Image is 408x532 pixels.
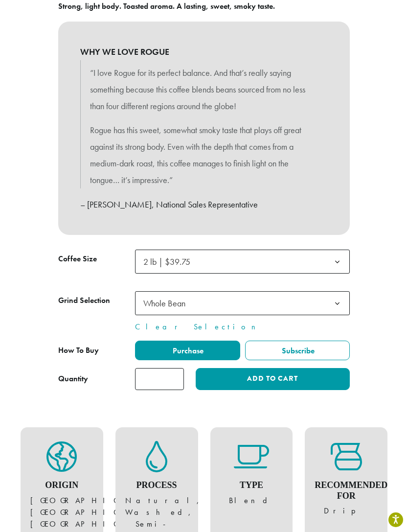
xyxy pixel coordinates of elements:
[280,346,315,356] span: Subscribe
[58,252,135,266] label: Coffee Size
[196,368,350,390] button: Add to cart
[58,373,88,385] div: Quantity
[139,294,195,313] span: Whole Bean
[58,1,275,11] b: Strong, light body. Toasted aroma. A lasting, sweet, smoky taste.
[171,346,204,356] span: Purchase
[90,122,318,188] p: Rogue has this sweet, somewhat smoky taste that plays off great against its strong body. Even wit...
[220,480,283,491] h4: Type
[58,294,135,308] label: Grind Selection
[135,368,184,390] input: Product quantity
[220,441,283,507] figure: Blend
[139,252,200,271] span: 2 lb | $39.75
[125,480,188,491] h4: Process
[135,250,350,274] span: 2 lb | $39.75
[315,441,378,517] figure: Drip
[143,256,190,267] span: 2 lb | $39.75
[30,480,93,491] h4: Origin
[143,298,185,309] span: Whole Bean
[135,321,350,333] a: Clear Selection
[80,196,328,213] p: – [PERSON_NAME], National Sales Representative
[135,291,350,315] span: Whole Bean
[90,65,318,114] p: “I love Rogue for its perfect balance. And that’s really saying something because this coffee ble...
[80,44,328,60] b: WHY WE LOVE ROGUE
[315,480,378,501] h4: Recommended For
[58,345,99,355] span: How To Buy
[30,441,93,530] figure: [GEOGRAPHIC_DATA], [GEOGRAPHIC_DATA], [GEOGRAPHIC_DATA]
